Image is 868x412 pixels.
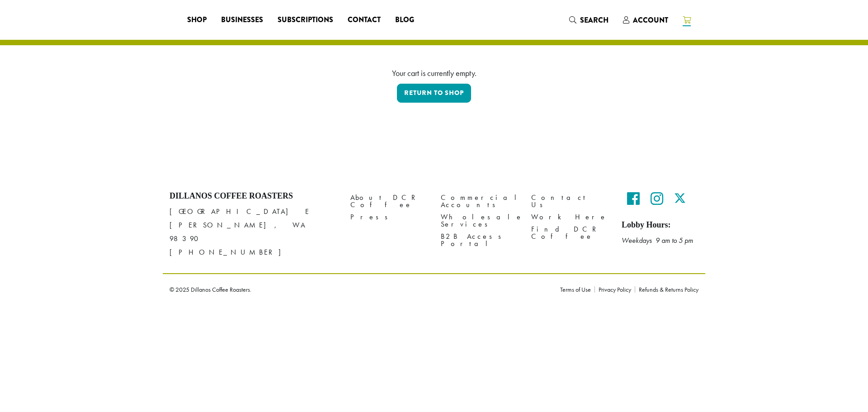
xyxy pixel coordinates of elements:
em: Weekdays 9 am to 5 pm [622,236,693,245]
h4: Dillanos Coffee Roasters [170,191,337,201]
a: Commercial Accounts [441,191,518,211]
a: Contact Us [531,191,608,211]
a: Terms of Use [560,286,594,293]
div: Your cart is currently empty. [176,67,692,79]
a: Wholesale Services [441,211,518,230]
a: Press [350,211,427,223]
a: Find DCR Coffee [531,223,608,242]
span: Search [580,15,609,25]
a: About DCR Coffee [350,191,427,211]
span: Account [633,15,668,25]
span: Contact [348,14,381,26]
span: Blog [395,14,414,26]
a: Work Here [531,211,608,223]
a: Refunds & Returns Policy [635,286,698,293]
a: Search [562,13,616,28]
span: Businesses [221,14,263,26]
a: B2B Access Portal [441,230,518,250]
span: Subscriptions [278,14,333,26]
p: © 2025 Dillanos Coffee Roasters. [170,286,547,293]
a: Return to shop [397,84,471,103]
a: Shop [180,13,214,27]
a: Privacy Policy [594,286,635,293]
h5: Lobby Hours: [622,220,698,230]
span: Shop [187,14,207,26]
p: [GEOGRAPHIC_DATA] E [PERSON_NAME], WA 98390 [PHONE_NUMBER] [170,205,337,259]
